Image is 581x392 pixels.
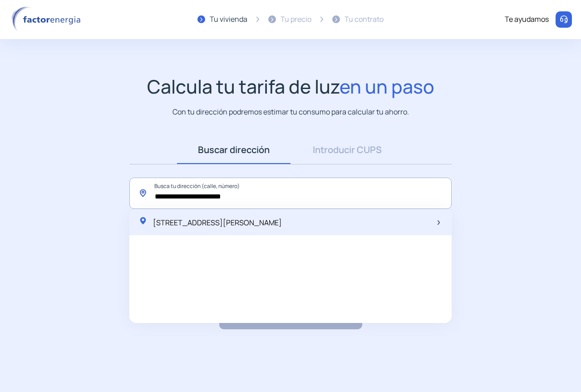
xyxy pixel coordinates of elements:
[210,14,247,25] div: Tu vivienda
[438,220,440,225] img: arrow-next-item.svg
[290,136,404,164] a: Introducir CUPS
[147,75,434,98] h1: Calcula tu tarifa de luz
[340,74,434,99] span: en un paso
[281,14,311,25] div: Tu precio
[505,14,549,25] div: Te ayudamos
[153,218,282,228] span: [STREET_ADDRESS][PERSON_NAME]
[345,14,384,25] div: Tu contrato
[559,15,568,24] img: llamar
[177,136,290,164] a: Buscar dirección
[9,6,86,33] img: logo factor
[172,106,409,118] p: Con tu dirección podremos estimar tu consumo para calcular tu ahorro.
[138,216,148,225] img: location-pin-green.svg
